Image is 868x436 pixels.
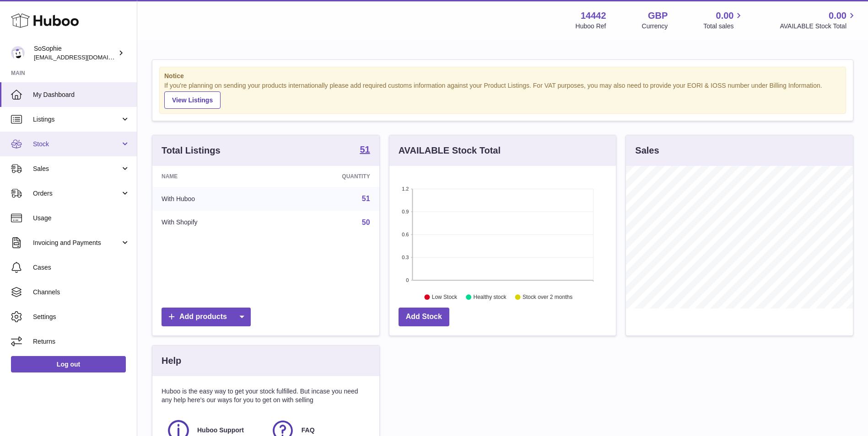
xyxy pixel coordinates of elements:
img: internalAdmin-14442@internal.huboo.com [11,46,25,60]
text: 0.9 [402,209,409,214]
strong: GBP [648,10,668,22]
h3: AVAILABLE Stock Total [399,144,501,157]
span: Returns [33,337,130,346]
span: Usage [33,214,130,223]
span: AVAILABLE Stock Total [780,22,857,31]
h3: Total Listings [162,144,221,157]
text: 0.6 [402,232,409,237]
a: Add products [162,308,251,326]
a: 0.00 AVAILABLE Stock Total [780,10,857,31]
strong: Notice [164,72,841,80]
span: Invoicing and Payments [33,239,120,247]
text: Stock over 2 months [523,294,572,300]
text: Low Stock [432,294,458,300]
span: Channels [33,288,130,297]
text: Healthy stock [473,294,507,300]
div: Huboo Ref [576,22,606,31]
strong: 51 [360,145,370,154]
a: 0.00 Total sales [703,10,744,31]
th: Name [152,166,275,187]
th: Quantity [275,166,379,187]
span: Total sales [703,22,744,31]
span: FAQ [302,426,315,435]
td: With Shopify [152,211,275,234]
text: 0.3 [402,255,409,260]
span: Listings [33,115,120,124]
span: 0.00 [716,10,734,22]
p: Huboo is the easy way to get your stock fulfilled. But incase you need any help here's our ways f... [162,387,370,404]
a: 51 [360,145,370,156]
span: 0.00 [829,10,846,22]
span: Orders [33,189,120,198]
td: With Huboo [152,187,275,211]
div: If you're planning on sending your products internationally please add required customs informati... [164,81,841,109]
div: Currency [642,22,668,31]
h3: Help [162,355,181,367]
div: SoSophie [34,44,116,62]
span: Cases [33,263,130,272]
a: View Listings [164,91,221,109]
a: Add Stock [399,308,449,326]
span: My Dashboard [33,90,130,99]
a: 51 [362,195,370,202]
a: Log out [11,356,126,372]
span: Sales [33,165,120,173]
a: 50 [362,218,370,226]
span: Stock [33,140,120,149]
span: Settings [33,313,130,321]
text: 1.2 [402,186,409,191]
h3: Sales [635,144,659,157]
span: [EMAIL_ADDRESS][DOMAIN_NAME] [34,53,135,61]
text: 0 [406,277,409,283]
span: Huboo Support [197,426,244,435]
strong: 14442 [581,10,606,22]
